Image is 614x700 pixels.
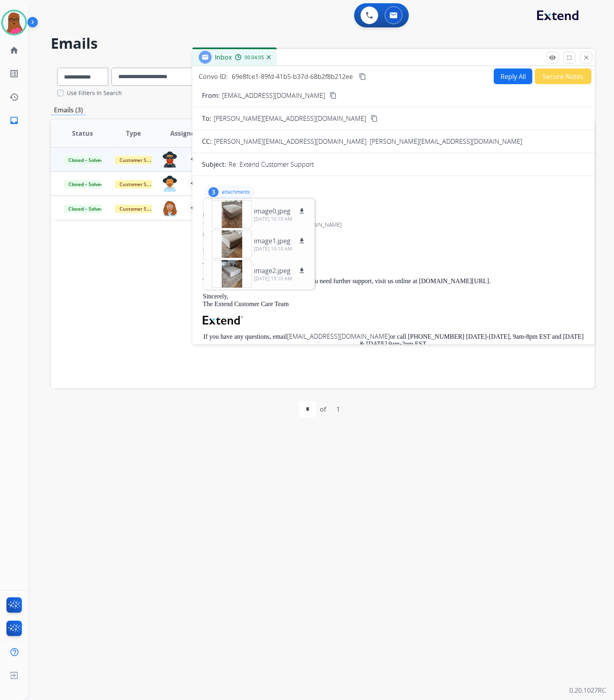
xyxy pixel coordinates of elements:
mat-icon: download [298,207,305,215]
p: If you have any questions, email or call [PHONE_NUMBER] [DATE]-[DATE], 9am-8pm EST and [DATE] & [... [203,333,584,348]
mat-icon: fullscreen [566,54,573,61]
p: [DATE] 10:10 AM [254,275,307,282]
mat-icon: list_alt [9,69,19,79]
p: CC: [202,137,212,146]
mat-icon: history [9,92,19,102]
mat-icon: person_add [190,203,200,213]
span: Customer Support [115,156,167,164]
span: Customer Support [115,205,167,213]
div: To: [203,221,584,229]
p: To: [202,114,211,123]
span: [PERSON_NAME][EMAIL_ADDRESS][DOMAIN_NAME] [214,114,366,123]
mat-icon: person_add [190,179,200,188]
div: of [320,404,326,414]
p: Convo ID: [199,72,228,81]
p: image0.jpeg [254,206,291,216]
mat-icon: content_copy [330,92,337,99]
p: Hi [PERSON_NAME], [203,246,584,254]
div: 1 [330,401,346,417]
mat-icon: download [298,267,305,274]
span: Assignee [170,128,198,138]
p: [DATE] 10:10 AM [254,246,307,252]
p: image1.jpeg [254,236,291,246]
mat-icon: inbox [9,116,19,125]
span: [PERSON_NAME][EMAIL_ADDRESS][DOMAIN_NAME] [214,137,367,146]
div: From: [203,211,584,219]
span: Type [126,128,141,138]
p: Subject: [202,159,226,169]
mat-icon: person_add [190,155,200,164]
mat-icon: home [9,46,19,55]
span: Closed – Solved [64,180,108,188]
p: 0.20.1027RC [569,686,606,695]
p: attachments [222,189,250,195]
label: Use Filters In Search [67,89,122,97]
p: [EMAIL_ADDRESS][DOMAIN_NAME] [222,91,325,100]
img: agent-avatar [162,176,177,192]
span: 69e8fce1-89fd-41b5-b37d-68b2f8b212ee [232,72,353,81]
span: Customer Support [115,180,167,188]
img: avatar [3,11,25,34]
span: 00:04:05 [245,54,264,61]
p: Sincerely, The Extend Customer Care Team [203,293,584,308]
button: Secure Notes [535,68,591,84]
img: agent-avatar [162,151,177,168]
p: Thank you, please allow 48-72 hours [203,262,584,269]
mat-icon: content_copy [371,115,378,122]
p: image2.jpeg [254,266,291,275]
p: Thanks for being an Extend customer. If you need further support, visit us online at [DOMAIN_NAME... [203,278,584,285]
p: From: [202,91,220,100]
p: [DATE] 10:10 AM [254,216,307,222]
div: Date: [203,230,584,238]
a: [EMAIL_ADDRESS][DOMAIN_NAME] [287,332,390,341]
p: Re: Extend Customer Support [229,159,314,169]
span: Closed – Solved [64,156,108,164]
button: Reply All [494,68,532,84]
mat-icon: close [583,54,590,61]
div: 3 [208,187,218,197]
mat-icon: content_copy [359,73,366,80]
span: Closed – Solved [64,205,108,213]
mat-icon: remove_red_eye [549,54,556,61]
img: agent-avatar [162,200,177,216]
h2: Emails [51,35,595,52]
span: Inbox [215,53,232,62]
p: Emails (3) [51,105,86,115]
mat-icon: download [298,237,305,244]
span: Status [72,128,93,138]
span: [PERSON_NAME][EMAIL_ADDRESS][DOMAIN_NAME] [370,137,522,146]
img: Extend Logo [203,316,243,325]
